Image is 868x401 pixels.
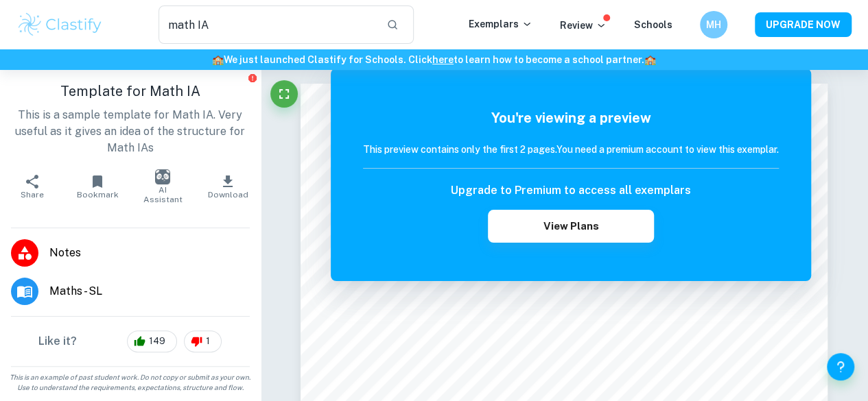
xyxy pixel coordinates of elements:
[38,333,77,350] h6: Like it?
[469,16,532,32] p: Exemplars
[139,185,187,204] span: AI Assistant
[432,54,454,65] a: here
[560,18,607,33] p: Review
[11,107,250,156] p: This is a sample template for Math IA. Very useful as it gives an idea of the structure for Math IAs
[644,54,656,65] span: 🏫
[700,11,727,38] button: MH
[5,372,255,393] span: This is an example of past student work. Do not copy or submit as your own. Use to understand the...
[363,142,779,157] h6: This preview contains only the first 2 pages. You need a premium account to view this exemplar.
[488,210,654,243] button: View Plans
[21,190,44,199] span: Share
[363,108,779,128] h5: You're viewing a preview
[755,12,852,37] button: UPGRADE NOW
[130,167,196,206] button: AI Assistant
[208,190,248,199] span: Download
[49,245,250,261] span: Notes
[196,167,261,206] button: Download
[77,190,119,199] span: Bookmark
[49,283,250,300] span: Maths - SL
[212,54,224,65] span: 🏫
[270,80,298,108] button: Fullscreen
[451,182,691,199] h6: Upgrade to Premium to access all exemplars
[827,353,854,380] button: Help and Feedback
[159,5,375,44] input: Search for any exemplars...
[198,335,218,348] span: 1
[634,19,672,30] a: Schools
[65,167,130,206] button: Bookmark
[3,52,865,67] h6: We just launched Clastify for Schools. Click to learn how to become a school partner.
[141,335,173,348] span: 149
[248,73,258,83] button: Report issue
[155,169,170,184] img: AI Assistant
[11,81,250,101] h1: Template for Math IA
[706,17,722,32] h6: MH
[16,11,104,38] img: Clastify logo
